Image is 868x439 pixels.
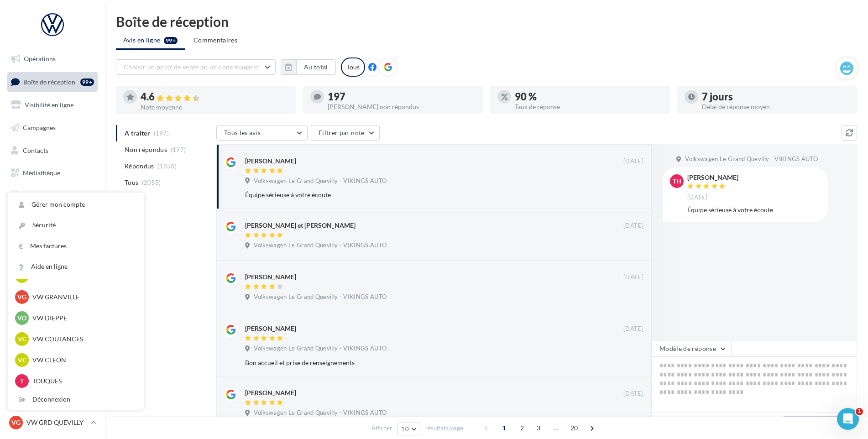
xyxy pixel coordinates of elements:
div: Délai de réponse moyen [702,104,850,110]
span: 3 [531,421,546,435]
span: Tous [125,178,138,187]
span: VD [17,314,26,323]
span: (197) [171,146,186,153]
a: Visibilité en ligne [5,95,99,115]
span: 1 [856,408,863,415]
div: 99+ [80,78,94,86]
div: 7 jours [702,92,850,102]
span: [DATE] [623,390,643,398]
div: Bon accueil et prise de renseignements [245,358,584,367]
a: PLV et print personnalisable [5,209,99,236]
a: Mes factures [8,236,144,256]
div: [PERSON_NAME] [245,272,296,282]
span: 10 [401,425,409,433]
div: Déconnexion [8,389,144,410]
div: 4.6 [141,92,288,102]
div: [PERSON_NAME] [687,174,738,181]
div: [PERSON_NAME] [245,157,296,166]
span: Tous les avis [224,129,261,136]
span: [DATE] [623,325,643,333]
a: Médiathèque [5,163,99,183]
div: [PERSON_NAME] [245,388,296,397]
a: VG VW GRD QUEVILLY [7,414,98,431]
a: Aide en ligne [8,256,144,277]
button: Au total [281,59,336,75]
span: Médiathèque [23,169,60,177]
span: Volkswagen Le Grand Quevilly - VIKINGS AUTO [254,241,387,250]
span: Répondus [125,162,154,171]
span: (2055) [142,179,161,186]
p: VW CLEON [32,355,133,365]
div: Tous [341,57,365,77]
button: Au total [296,59,336,75]
div: Note moyenne [141,104,288,110]
p: VW COUTANCES [32,334,133,344]
span: Volkswagen Le Grand Quevilly - VIKINGS AUTO [254,177,387,185]
a: Calendrier [5,186,99,205]
span: VC [18,334,26,344]
span: [DATE] [623,157,643,166]
button: Choisir un point de vente ou un code magasin [116,59,276,75]
span: Volkswagen Le Grand Quevilly - VIKINGS AUTO [254,345,387,353]
button: Modèle de réponse [652,341,731,356]
button: Filtrer par note [311,125,380,141]
span: VC [18,355,26,365]
div: 90 % [515,92,663,102]
div: 197 [328,92,476,102]
span: Boîte de réception [23,78,75,85]
span: [DATE] [687,193,707,202]
iframe: Intercom live chat [837,408,859,430]
span: Contacts [23,146,48,154]
span: TH [673,177,681,186]
div: Boîte de réception [116,15,857,28]
div: Taux de réponse [515,104,663,110]
span: Non répondus [125,145,167,154]
span: Volkswagen Le Grand Quevilly - VIKINGS AUTO [254,293,387,301]
a: Opérations [5,49,99,68]
span: Campagnes [23,124,56,131]
div: [PERSON_NAME] et [PERSON_NAME] [245,221,356,230]
p: VW GRANVILLE [32,293,133,302]
a: Contacts [5,141,99,160]
p: VW DIEPPE [32,314,133,323]
span: Volkswagen Le Grand Quevilly - VIKINGS AUTO [685,155,818,163]
span: [DATE] [623,273,643,282]
span: 1 [497,421,512,435]
div: [PERSON_NAME] non répondus [328,104,476,110]
span: Commentaires [193,36,237,45]
button: Tous les avis [216,125,308,141]
span: [DATE] [623,222,643,230]
div: [PERSON_NAME] [245,324,296,333]
span: VG [11,418,21,427]
p: VW GRD QUEVILLY [26,418,87,427]
span: 20 [567,421,582,435]
span: Visibilité en ligne [25,101,73,109]
span: Calendrier [23,192,53,199]
span: Volkswagen Le Grand Quevilly - VIKINGS AUTO [254,409,387,417]
button: 10 [397,423,420,435]
a: Campagnes DataOnDemand [5,239,99,266]
span: Afficher [371,424,392,433]
div: Équipe sérieuse à votre écoute [245,190,584,199]
span: 2 [515,421,529,435]
p: TOUQUES [32,376,133,386]
span: résultats/page [425,424,463,433]
a: Boîte de réception99+ [5,72,99,92]
a: Campagnes [5,118,99,137]
span: Opérations [24,55,56,63]
div: Équipe sérieuse à votre écoute [687,205,821,214]
span: ... [549,421,564,435]
span: Choisir un point de vente ou un code magasin [124,63,259,71]
a: Sécurité [8,215,144,235]
span: (1858) [157,162,177,170]
span: T [20,376,24,386]
span: VG [17,293,26,302]
a: Gérer mon compte [8,194,144,215]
